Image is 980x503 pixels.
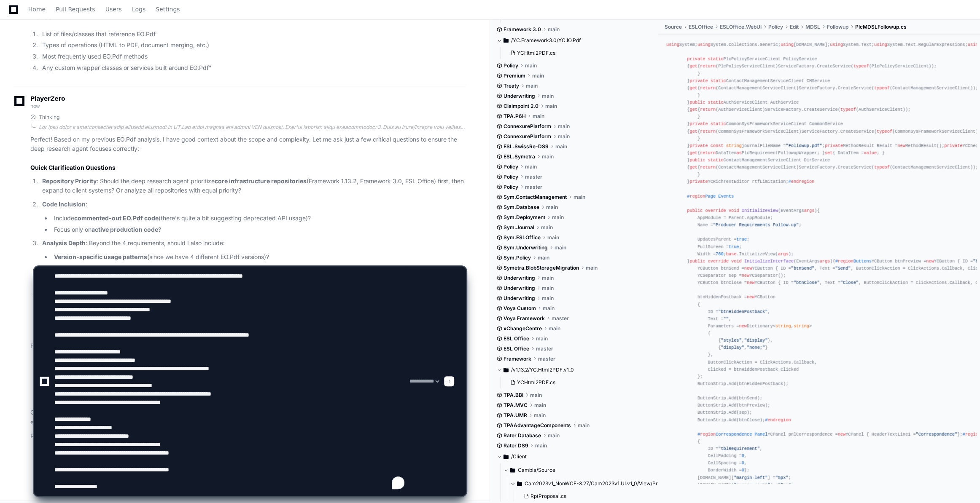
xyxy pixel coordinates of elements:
li: Any custom wrapper classes or services built around EO.Pdf" [40,63,466,73]
span: Users [105,7,122,12]
span: /YC.Framework3.0/YC.IO.Pdf [511,37,581,44]
strong: core infrastructure repositories [215,177,307,185]
span: return [700,107,716,112]
span: static [711,78,726,83]
span: public [687,208,703,213]
span: # [789,179,815,184]
span: Sym.Journal [503,224,534,231]
span: main [548,26,560,33]
span: true [736,237,747,242]
span: private [687,56,705,62]
span: Underwriting [503,93,535,99]
span: public [689,100,705,105]
span: private [825,143,843,148]
span: Policy [503,62,518,69]
span: main [526,83,538,89]
span: static [708,100,724,105]
strong: Analysis Depth [42,239,86,246]
h2: Quick Clarification Questions [30,163,466,172]
span: InitializeView [742,208,778,213]
span: as [736,150,741,155]
span: get [689,129,697,134]
span: Treaty [503,83,519,89]
span: private [689,179,708,184]
span: main [547,234,559,241]
span: Pull Requests [56,7,95,12]
span: Sym.Underwriting [503,244,548,251]
span: Framework 3.0 [503,26,541,33]
span: 760 [716,251,723,257]
span: get [689,107,697,112]
span: private [689,78,708,83]
span: using [781,42,794,47]
span: Policy [768,24,783,30]
span: EventArgs [781,208,814,213]
span: main [545,103,557,110]
span: void [729,208,739,213]
span: return [700,150,716,155]
span: true [729,244,739,249]
strong: active production code [92,226,158,233]
span: private [689,143,708,148]
span: main [558,123,570,130]
span: return [700,86,716,91]
span: main [558,133,570,140]
button: /YC.Framework3.0/YC.IO.Pdf [497,34,652,47]
span: get [689,64,697,69]
span: get [689,150,697,155]
span: main [546,204,558,211]
span: args [804,208,815,213]
span: Policy [503,184,518,190]
span: Sym.ESLOffice [503,234,541,241]
span: Edit [790,24,799,30]
span: return [700,129,716,134]
p: : Should the deep research agent prioritize (Framework 1.13.2, Framework 3.0, ESL Office) first, ... [42,177,466,196]
span: endregion [791,179,814,184]
span: public [689,158,705,163]
span: get [689,86,697,91]
span: Sym.ContactManagement [503,194,567,201]
span: "Followup.pdf" [786,143,822,148]
span: const [711,143,724,148]
span: TPA.P6H [503,113,526,120]
span: region [689,194,705,199]
span: return [700,64,716,69]
li: Most frequently used EO.Pdf methods [40,52,466,62]
span: private [944,143,962,148]
span: typeof [840,107,856,112]
span: string [726,143,742,148]
span: YCHtml2PDF.cs [517,50,555,56]
strong: Repository Priority [42,177,97,185]
li: Types of operations (HTML to PDF, document merging, etc.) [40,40,466,50]
p: : [42,200,466,209]
span: Sym.Database [503,204,539,211]
span: main [541,224,553,231]
span: return [700,165,716,170]
span: Settings [156,7,180,12]
span: typeof [877,129,892,134]
span: static [711,121,726,126]
span: now [30,103,40,109]
span: main [525,163,537,170]
span: "Producer Requirements Follow-up" [713,222,799,227]
span: ConnexurePlatform [503,123,551,130]
span: new [897,143,905,148]
span: args [778,251,789,257]
span: using [874,42,887,47]
span: Thinking [39,114,59,120]
span: main [555,143,567,150]
p: : Beyond the 4 requirements, should I also include: [42,238,466,248]
li: List of files/classes that reference EO.Pdf [40,29,466,39]
span: using [697,42,711,47]
span: main [555,244,566,251]
span: main [525,62,537,69]
svg: Directory [503,35,509,45]
span: ESLOffice.WebUI [720,24,762,30]
span: ESLOffice [689,24,713,30]
span: Sym.Deployment [503,214,545,221]
span: Source [665,24,682,30]
p: Perfect! Based on my previous EO.Pdf analysis, I have good context about the scope and complexity... [30,135,466,154]
span: main [532,72,544,79]
span: Followup [827,24,848,30]
span: master [525,174,542,180]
